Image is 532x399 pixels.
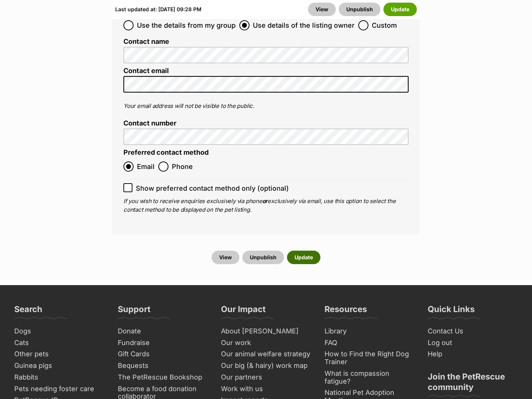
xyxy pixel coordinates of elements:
[115,360,211,372] a: Bequests
[221,304,266,319] h3: Our Impact
[115,372,211,383] a: The PetRescue Bookshop
[383,3,417,16] button: Update
[428,304,475,319] h3: Quick Links
[123,38,409,46] label: Contact name
[218,360,314,372] a: Our big (& hairy) work map
[287,251,320,264] button: Update
[262,197,268,205] b: or
[11,337,107,349] a: Cats
[118,304,150,319] h3: Support
[218,326,314,337] a: About [PERSON_NAME]
[123,67,409,75] label: Contact email
[137,161,155,172] span: Email
[325,304,367,319] h3: Resources
[136,183,289,193] span: Show preferred contact method only (optional)
[242,251,284,264] button: Unpublish
[218,337,314,349] a: Our work
[115,3,201,16] div: Last updated at: [DATE] 09:28 PM
[11,360,107,372] a: Guinea pigs
[115,326,211,337] a: Donate
[11,326,107,337] a: Dogs
[11,348,107,360] a: Other pets
[212,251,239,264] a: View
[322,337,418,349] a: FAQ
[322,348,418,368] a: How to Find the Right Dog Trainer
[322,368,418,387] a: What is compassion fatigue?
[11,383,107,395] a: Pets needing foster care
[218,383,314,395] a: Work with us
[115,337,211,349] a: Fundraise
[123,120,409,127] label: Contact number
[428,371,518,397] h3: Join the PetRescue community
[425,337,521,349] a: Log out
[322,326,418,337] a: Library
[137,20,236,30] span: Use the details from my group
[339,3,380,16] button: Unpublish
[425,348,521,360] a: Help
[11,372,107,383] a: Rabbits
[253,20,355,30] span: Use details of the listing owner
[123,197,409,214] p: If you wish to receive enquiries exclusively via phone exclusively via email, use this option to ...
[425,326,521,337] a: Contact Us
[218,348,314,360] a: Our animal welfare strategy
[372,20,397,30] span: Custom
[14,304,42,319] h3: Search
[308,3,336,16] a: View
[172,161,193,172] span: Phone
[115,348,211,360] a: Gift Cards
[218,372,314,383] a: Our partners
[123,102,409,111] p: Your email address will not be visible to the public.
[123,149,209,157] label: Preferred contact method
